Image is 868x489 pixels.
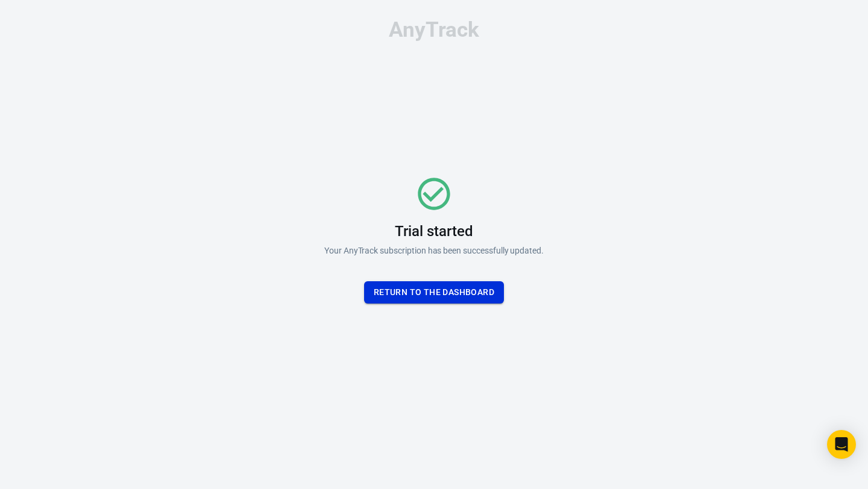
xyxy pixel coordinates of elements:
div: AnyTrack [253,19,615,40]
button: Return To the dashboard [364,281,504,304]
p: Your AnyTrack subscription has been successfully updated. [324,244,544,257]
div: Open Intercom Messenger [827,430,856,459]
h3: Trial started [395,223,473,240]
